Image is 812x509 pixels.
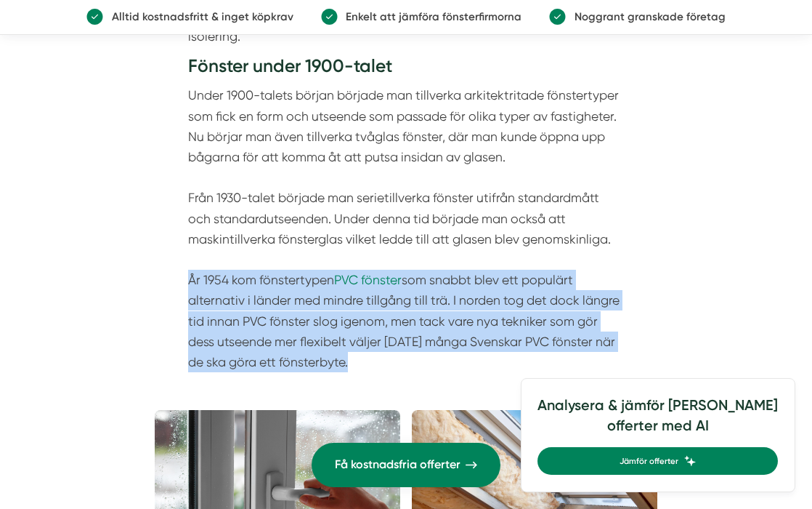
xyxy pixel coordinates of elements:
[334,273,402,287] a: PVC fönster
[312,443,500,487] a: Få kostnadsfria offerter
[338,8,521,25] p: Enkelt att jämföra fönsterfirmorna
[620,454,678,468] span: Jämför offerter
[335,455,460,474] span: Få kostnadsfria offerter
[537,396,778,447] h4: Analysera & jämför [PERSON_NAME] offerter med AI
[566,8,725,25] p: Noggrant granskade företag
[188,85,624,372] p: Under 1900-talets början började man tillverka arkitektritade fönstertyper som fick en form och u...
[537,447,778,475] a: Jämför offerter
[188,54,624,86] h3: Fönster under 1900-talet
[103,8,293,25] p: Alltid kostnadsfritt & inget köpkrav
